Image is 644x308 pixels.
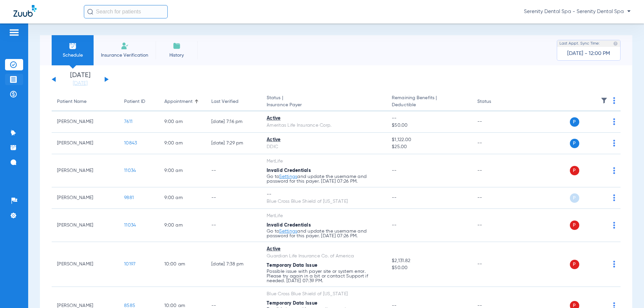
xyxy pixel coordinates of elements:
[613,194,615,201] img: group-dot-blue.svg
[524,8,631,15] span: Serenity Dental Spa - Serenity Dental Spa
[392,168,397,173] span: --
[164,98,201,105] div: Appointment
[267,253,381,260] div: Guardian Life Insurance Co. of America
[386,93,472,111] th: Remaining Benefits |
[52,242,119,287] td: [PERSON_NAME]
[472,133,517,154] td: --
[164,98,193,105] div: Appointment
[613,167,615,174] img: group-dot-blue.svg
[613,222,615,229] img: group-dot-blue.svg
[392,143,466,150] span: $25.00
[60,80,100,87] a: [DATE]
[206,133,261,154] td: [DATE] 7:29 PM
[279,229,297,234] a: Settings
[472,93,517,111] th: Status
[9,28,19,37] img: hamburger-icon
[267,158,381,165] div: MetLife
[559,40,600,47] span: Last Appt. Sync Time:
[206,209,261,242] td: --
[392,195,397,200] span: --
[124,98,154,105] div: Patient ID
[267,122,381,129] div: Ameritas Life Insurance Corp.
[57,52,89,59] span: Schedule
[570,221,579,230] span: P
[159,187,206,209] td: 9:00 AM
[267,174,381,184] p: Go to and update the username and password for this payer. [DATE] 07:26 PM.
[267,301,317,306] span: Temporary Data Issue
[613,140,615,146] img: group-dot-blue.svg
[211,98,238,105] div: Last Verified
[392,303,397,308] span: --
[267,168,311,173] span: Invalid Credentials
[267,223,311,228] span: Invalid Credentials
[211,98,256,105] div: Last Verified
[392,257,466,264] span: $2,131.82
[52,154,119,187] td: [PERSON_NAME]
[52,209,119,242] td: [PERSON_NAME]
[267,291,381,298] div: Blue Cross Blue Shield of [US_STATE]
[52,111,119,133] td: [PERSON_NAME]
[472,154,517,187] td: --
[267,246,381,253] div: Active
[392,102,466,109] span: Deductible
[124,119,132,124] span: 7611
[267,115,381,122] div: Active
[392,122,466,129] span: $50.00
[267,198,381,205] div: Blue Cross Blue Shield of [US_STATE]
[159,111,206,133] td: 9:00 AM
[570,139,579,148] span: P
[613,97,615,104] img: group-dot-blue.svg
[124,223,136,228] span: 11034
[57,98,87,105] div: Patient Name
[206,111,261,133] td: [DATE] 7:16 PM
[261,93,386,111] th: Status |
[610,276,644,308] iframe: Chat Widget
[392,136,466,143] span: $1,122.00
[87,9,93,15] img: Search Icon
[13,5,37,17] img: Zuub Logo
[124,303,135,308] span: 8585
[570,117,579,127] span: P
[206,242,261,287] td: [DATE] 7:38 PM
[267,143,381,150] div: DDIC
[267,269,381,283] p: Possible issue with payer site or system error. Please try again in a bit or contact Support if n...
[570,260,579,269] span: P
[99,52,151,59] span: Insurance Verification
[613,118,615,125] img: group-dot-blue.svg
[84,5,168,18] input: Search for patients
[159,242,206,287] td: 10:00 AM
[60,72,100,87] li: [DATE]
[124,195,134,200] span: 9881
[570,193,579,203] span: P
[570,166,579,175] span: P
[472,209,517,242] td: --
[392,264,466,271] span: $50.00
[472,187,517,209] td: --
[69,42,77,50] img: Schedule
[267,102,381,109] span: Insurance Payer
[124,98,145,105] div: Patient ID
[472,111,517,133] td: --
[206,187,261,209] td: --
[124,141,137,145] span: 10843
[173,42,181,50] img: History
[472,242,517,287] td: --
[124,168,136,173] span: 11034
[267,263,317,268] span: Temporary Data Issue
[159,154,206,187] td: 9:00 AM
[159,209,206,242] td: 9:00 AM
[52,187,119,209] td: [PERSON_NAME]
[161,52,193,59] span: History
[613,261,615,267] img: group-dot-blue.svg
[124,262,136,266] span: 10197
[267,212,381,220] div: MetLife
[601,97,607,104] img: filter.svg
[267,191,381,198] div: --
[613,41,618,46] img: last sync help info
[392,223,397,228] span: --
[567,50,610,57] span: [DATE] - 12:00 PM
[392,115,466,122] span: --
[279,174,297,179] a: Settings
[57,98,113,105] div: Patient Name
